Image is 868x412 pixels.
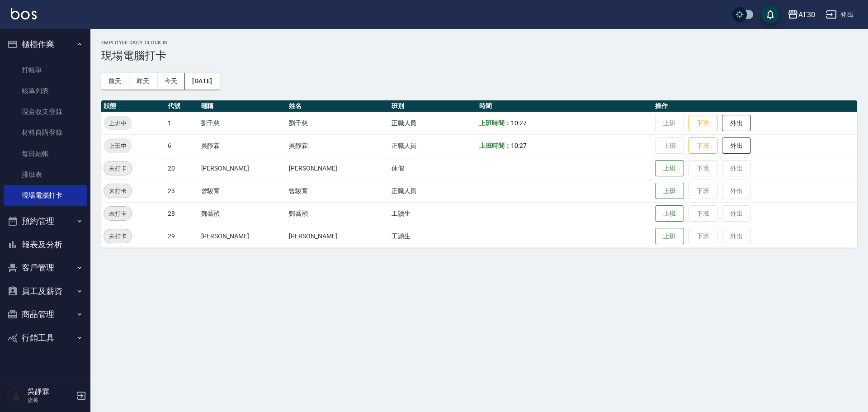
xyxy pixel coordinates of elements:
a: 現場電腦打卡 [4,185,87,206]
td: 劉千慈 [287,112,389,134]
button: 下班 [689,137,717,154]
button: 預約管理 [4,209,87,233]
button: 客戶管理 [4,256,87,279]
span: 10:27 [511,142,527,149]
td: [PERSON_NAME] [199,225,287,247]
a: 現金收支登錄 [4,101,87,122]
button: 報表及分析 [4,233,87,256]
td: 正職人員 [389,180,477,202]
span: 上班中 [104,118,132,128]
span: 未打卡 [104,186,132,196]
td: 23 [165,180,199,202]
a: 排班表 [4,164,87,185]
td: 休假 [389,157,477,180]
h5: 吳靜霖 [28,387,74,396]
button: 昨天 [129,73,157,90]
button: AT30 [784,5,819,24]
th: 代號 [165,100,199,112]
button: save [761,5,779,24]
td: 劉千慈 [199,112,287,134]
b: 上班時間： [479,142,511,149]
button: 外出 [722,137,751,154]
a: 打帳單 [4,60,87,81]
th: 班別 [389,100,477,112]
span: 未打卡 [104,232,132,241]
button: 櫃檯作業 [4,33,87,56]
button: 商品管理 [4,303,87,326]
button: 行銷工具 [4,326,87,350]
button: 下班 [689,115,717,132]
button: 上班 [655,228,684,245]
td: [PERSON_NAME] [287,157,389,180]
td: 鄭喬禎 [287,202,389,225]
a: 帳單列表 [4,81,87,101]
td: 20 [165,157,199,180]
td: 鄭喬禎 [199,202,287,225]
button: 上班 [655,183,684,199]
button: 上班 [655,160,684,177]
button: [DATE] [185,73,219,90]
span: 10:27 [511,119,527,127]
button: 今天 [157,73,185,90]
td: 29 [165,225,199,247]
td: 6 [165,134,199,157]
td: [PERSON_NAME] [199,157,287,180]
b: 上班時間： [479,119,511,127]
span: 未打卡 [104,164,132,173]
a: 材料自購登錄 [4,122,87,143]
th: 暱稱 [199,100,287,112]
td: 1 [165,112,199,134]
td: 工讀生 [389,202,477,225]
span: 未打卡 [104,209,132,218]
th: 時間 [477,100,653,112]
td: 正職人員 [389,112,477,134]
td: 工讀生 [389,225,477,247]
div: AT30 [798,9,815,20]
th: 姓名 [287,100,389,112]
td: [PERSON_NAME] [287,225,389,247]
td: 曾駿育 [287,180,389,202]
a: 每日結帳 [4,143,87,164]
button: 員工及薪資 [4,279,87,303]
img: Person [7,387,25,405]
button: 登出 [822,6,857,23]
td: 正職人員 [389,134,477,157]
td: 吳靜霖 [287,134,389,157]
p: 店長 [28,396,74,404]
h3: 現場電腦打卡 [101,49,857,62]
th: 操作 [653,100,857,112]
img: Logo [11,8,37,19]
td: 28 [165,202,199,225]
button: 外出 [722,115,751,132]
td: 吳靜霖 [199,134,287,157]
button: 前天 [101,73,129,90]
span: 上班中 [104,141,132,151]
td: 曾駿育 [199,180,287,202]
th: 狀態 [101,100,165,112]
h2: Employee Daily Clock In [101,40,857,46]
button: 上班 [655,205,684,222]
